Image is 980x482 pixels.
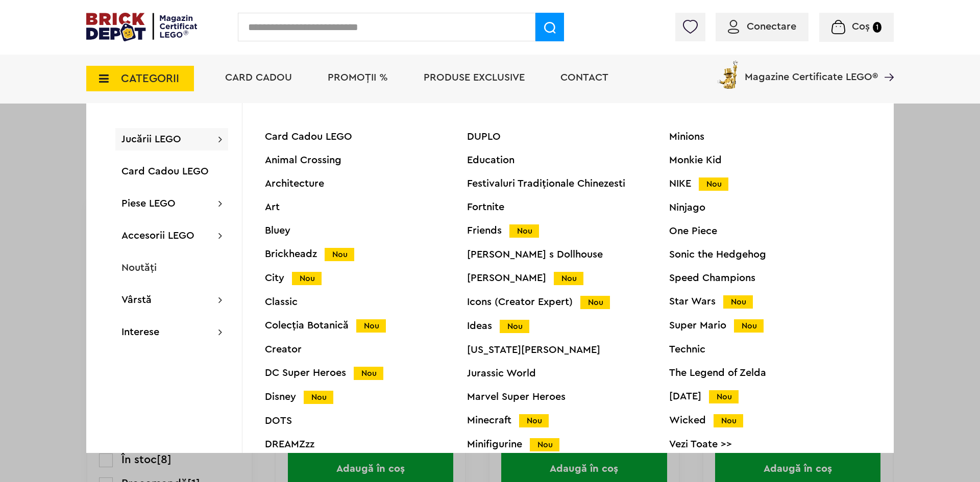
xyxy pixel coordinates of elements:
[747,21,796,32] span: Conectare
[852,21,870,32] span: Coș
[424,72,525,83] a: Produse exclusive
[873,22,881,33] small: 1
[328,72,388,83] a: PROMOȚII %
[560,72,608,83] a: Contact
[728,21,796,32] a: Conectare
[225,72,292,83] a: Card Cadou
[745,59,878,82] span: Magazine Certificate LEGO®
[878,59,894,69] a: Magazine Certificate LEGO®
[121,73,179,84] span: CATEGORII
